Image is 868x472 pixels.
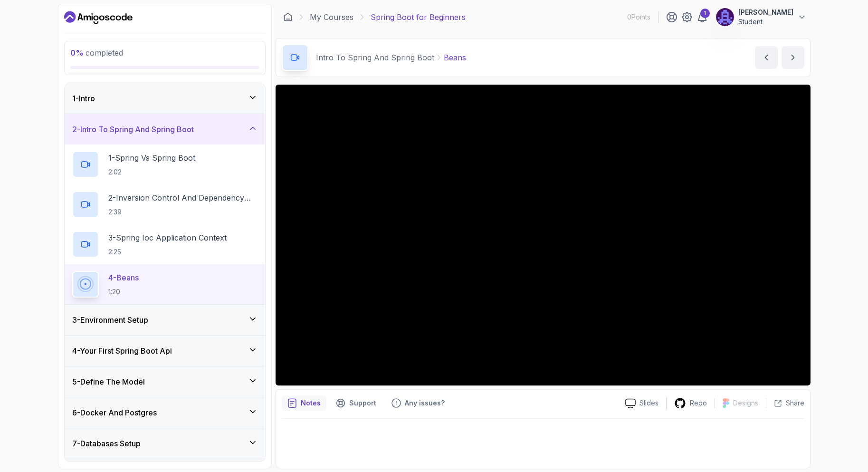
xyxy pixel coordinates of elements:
[72,314,148,326] h3: 3 - Environment Setup
[108,207,258,217] p: 2:39
[64,10,133,25] a: Dashboard
[108,167,195,177] p: 2:02
[618,398,666,408] a: Slides
[310,11,353,23] a: My Courses
[330,395,382,411] button: Support button
[65,83,265,114] button: 1-Intro
[108,287,139,297] p: 1:20
[72,345,172,356] h3: 4 - Your First Spring Boot Api
[108,272,139,283] p: 4 - Beans
[444,52,466,63] p: Beans
[301,398,321,408] p: Notes
[738,17,793,27] p: Student
[65,336,265,366] button: 4-Your First Spring Boot Api
[65,397,265,428] button: 6-Docker And Postgres
[72,407,157,418] h3: 6 - Docker And Postgres
[72,124,194,135] h3: 2 - Intro To Spring And Spring Boot
[696,11,708,23] a: 1
[371,11,466,23] p: Spring Boot for Beginners
[755,46,778,69] button: previous content
[72,151,258,178] button: 1-Spring Vs Spring Boot2:02
[108,152,195,164] p: 1 - Spring Vs Spring Boot
[108,247,227,257] p: 2:25
[72,376,145,387] h3: 5 - Define The Model
[72,231,258,258] button: 3-Spring Ioc Application Context2:25
[108,192,258,203] p: 2 - Inversion Control And Dependency Injection
[386,395,450,411] button: Feedback button
[700,9,710,18] div: 1
[72,93,95,104] h3: 1 - Intro
[276,85,811,385] iframe: 5 - Beans
[282,395,326,411] button: notes button
[65,305,265,335] button: 3-Environment Setup
[828,434,858,462] iframe: chat widget
[65,114,265,144] button: 2-Intro To Spring And Spring Boot
[639,398,658,408] p: Slides
[405,398,445,408] p: Any issues?
[72,438,141,449] h3: 7 - Databases Setup
[716,8,734,26] img: user profile image
[65,428,265,459] button: 7-Databases Setup
[72,191,258,218] button: 2-Inversion Control And Dependency Injection2:39
[72,271,258,298] button: 4-Beans1:20
[687,262,858,429] iframe: chat widget
[108,232,227,243] p: 3 - Spring Ioc Application Context
[316,52,434,63] p: Intro To Spring And Spring Boot
[715,8,807,27] button: user profile image[PERSON_NAME]Student
[283,12,293,22] a: Dashboard
[782,46,804,69] button: next content
[70,48,123,58] span: completed
[65,366,265,397] button: 5-Define The Model
[738,8,793,17] p: [PERSON_NAME]
[349,398,376,408] p: Support
[70,48,84,58] span: 0 %
[667,397,715,409] a: Repo
[627,12,650,22] p: 0 Points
